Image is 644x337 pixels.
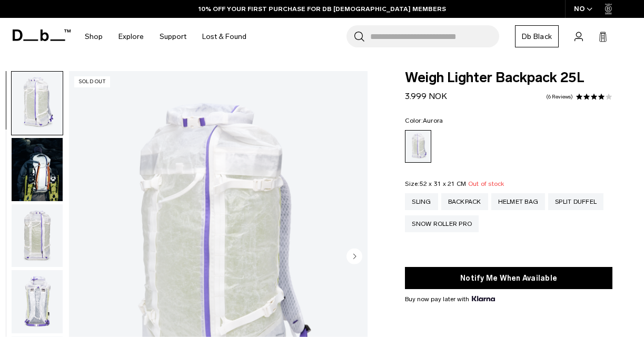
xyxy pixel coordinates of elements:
[405,91,447,101] span: 3.999 NOK
[11,137,63,202] button: Weigh_Lighter_Backpack_25L_Lifestyle_new.png
[405,267,612,289] button: Notify Me When Available
[11,71,63,135] button: Weigh_Lighter_Backpack_25L_1.png
[202,18,246,55] a: Lost & Found
[12,72,63,135] img: Weigh_Lighter_Backpack_25L_1.png
[405,130,431,163] a: Aurora
[405,71,612,85] span: Weigh Lighter Backpack 25L
[515,25,559,47] a: Db Black
[160,18,186,55] a: Support
[491,193,546,210] a: Helmet Bag
[546,94,573,100] a: 6 reviews
[468,180,504,187] span: Out of stock
[74,76,110,87] p: Sold Out
[423,117,443,124] span: Aurora
[12,270,63,333] img: Weigh_Lighter_Backpack_25L_3.png
[405,193,438,210] a: Sling
[346,249,362,266] button: Next slide
[472,296,494,301] img: {"height" => 20, "alt" => "Klarna"}
[85,18,103,55] a: Shop
[420,180,467,187] span: 52 x 31 x 21 CM
[12,204,63,267] img: Weigh_Lighter_Backpack_25L_2.png
[199,4,446,14] a: 10% OFF YOUR FIRST PURCHASE FOR DB [DEMOGRAPHIC_DATA] MEMBERS
[405,181,504,187] legend: Size:
[11,204,63,268] button: Weigh_Lighter_Backpack_25L_2.png
[12,138,63,201] img: Weigh_Lighter_Backpack_25L_Lifestyle_new.png
[77,18,254,55] nav: Main Navigation
[405,215,479,232] a: Snow Roller Pro
[405,117,443,124] legend: Color:
[405,294,494,304] span: Buy now pay later with
[11,270,63,334] button: Weigh_Lighter_Backpack_25L_3.png
[548,193,603,210] a: Split Duffel
[441,193,488,210] a: Backpack
[118,18,144,55] a: Explore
